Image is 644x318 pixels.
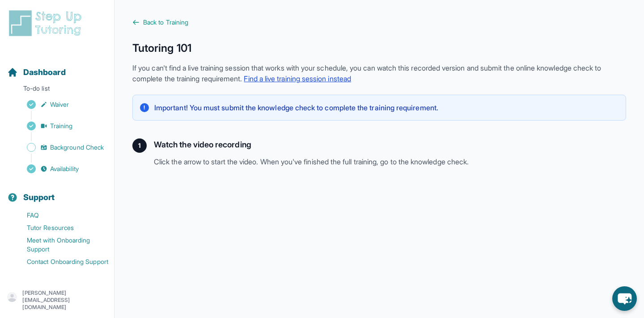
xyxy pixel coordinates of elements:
[4,177,110,207] button: Support
[244,74,351,83] a: Find a live training session instead
[7,222,114,234] a: Tutor Resources
[7,98,114,111] a: Waiver
[4,52,110,82] button: Dashboard
[22,289,107,311] p: [PERSON_NAME][EMAIL_ADDRESS][DOMAIN_NAME]
[154,102,438,113] p: Important! You must submit the knowledge check to complete the training requirement.
[7,255,114,268] a: Contact Onboarding Support
[132,41,626,55] h1: Tutoring 101
[7,141,114,154] a: Background Check
[132,18,626,27] a: Back to Training
[7,234,114,255] a: Meet with Onboarding Support
[154,156,626,167] p: Click the arrow to start the video. When you've finished the full training, go to the knowledge c...
[50,121,73,130] span: Training
[132,63,626,84] p: If you can't find a live training session that works with your schedule, you can watch this recor...
[612,286,637,311] button: chat-button
[7,289,107,311] button: [PERSON_NAME][EMAIL_ADDRESS][DOMAIN_NAME]
[7,120,114,132] a: Training
[7,163,114,175] a: Availability
[50,164,79,173] span: Availability
[50,100,69,109] span: Waiver
[23,191,55,204] span: Support
[23,66,66,79] span: Dashboard
[138,141,141,150] span: 1
[154,138,626,151] h2: Watch the video recording
[50,143,104,152] span: Background Check
[7,66,66,79] a: Dashboard
[144,104,145,111] span: !
[143,18,188,27] span: Back to Training
[7,9,87,38] img: logo
[4,84,110,96] p: To-do list
[7,209,114,222] a: FAQ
